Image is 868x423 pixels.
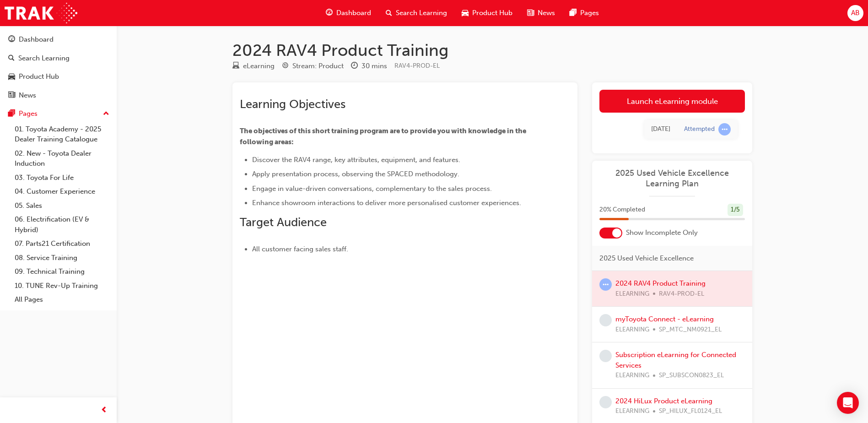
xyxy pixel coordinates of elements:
a: 03. Toyota For Life [11,171,113,185]
span: learningRecordVerb_NONE-icon [599,396,612,408]
span: news-icon [8,92,15,100]
a: 08. Service Training [11,251,113,265]
button: Pages [4,105,113,122]
div: Stream: Product [292,61,344,71]
span: AB [851,8,860,18]
span: Discover the RAV4 range, key attributes, equipment, and features. [252,156,460,164]
span: prev-icon [101,405,108,416]
span: car-icon [462,7,469,19]
a: 06. Electrification (EV & Hybrid) [11,212,113,237]
span: 2025 Used Vehicle Excellence [599,253,694,264]
a: news-iconNews [520,4,562,22]
span: Engage in value-driven conversations, complementary to the sales process. [252,184,492,193]
span: Learning Objectives [240,97,345,111]
div: Type [232,60,275,72]
span: news-icon [527,7,534,19]
a: search-iconSearch Learning [378,4,454,22]
a: 05. Sales [11,199,113,213]
a: 07. Parts21 Certification [11,237,113,251]
a: All Pages [11,293,113,307]
div: Tue Sep 30 2025 10:26:21 GMT+0930 (Australian Central Standard Time) [651,124,670,135]
a: Launch eLearning module [599,90,745,113]
span: learningResourceType_ELEARNING-icon [232,62,239,70]
span: learningRecordVerb_NONE-icon [599,350,612,362]
span: Apply presentation process, observing the SPACED methodology. [252,170,459,178]
a: guage-iconDashboard [318,4,378,22]
span: Product Hub [472,8,512,18]
a: Search Learning [4,50,113,67]
span: Search Learning [396,8,447,18]
span: learningRecordVerb_ATTEMPT-icon [599,278,612,291]
span: target-icon [282,62,289,70]
span: ELEARNING [615,406,649,417]
div: Dashboard [19,34,54,45]
div: eLearning [243,61,275,71]
div: News [19,90,36,101]
span: The objectives of this short training program are to provide you with knowledge in the following ... [240,127,528,146]
a: Dashboard [4,31,113,48]
span: clock-icon [351,62,358,70]
span: Dashboard [336,8,371,18]
h1: 2024 RAV4 Product Training [232,40,752,60]
a: 2025 Used Vehicle Excellence Learning Plan [599,168,745,189]
div: 1 / 5 [728,204,743,216]
a: 01. Toyota Academy - 2025 Dealer Training Catalogue [11,122,113,146]
span: News [538,8,555,18]
a: Subscription eLearning for Connected Services [615,351,736,369]
span: guage-icon [8,36,15,44]
span: up-icon [103,108,109,120]
span: search-icon [8,54,15,63]
div: Duration [351,60,387,72]
span: All customer facing sales staff. [252,245,348,253]
span: Target Audience [240,215,327,229]
span: learningRecordVerb_NONE-icon [599,314,612,326]
a: pages-iconPages [562,4,606,22]
span: pages-icon [8,110,15,118]
span: Show Incomplete Only [626,228,698,238]
span: Enhance showroom interactions to deliver more personalised customer experiences. [252,199,521,207]
button: DashboardSearch LearningProduct HubNews [4,29,113,105]
div: Pages [19,108,38,119]
span: search-icon [386,7,392,19]
img: Trak [5,3,77,23]
a: 2024 HiLux Product eLearning [615,397,712,405]
div: Open Intercom Messenger [837,392,859,414]
span: car-icon [8,73,15,81]
a: News [4,87,113,104]
span: ELEARNING [615,370,649,381]
div: 30 mins [361,61,387,71]
span: SP_SUBSCON0823_EL [659,370,724,381]
span: guage-icon [326,7,333,19]
span: ELEARNING [615,325,649,335]
a: myToyota Connect - eLearning [615,315,714,323]
button: AB [847,5,863,21]
div: Stream [282,60,344,72]
div: Search Learning [18,53,70,64]
a: 02. New - Toyota Dealer Induction [11,146,113,171]
a: 10. TUNE Rev-Up Training [11,279,113,293]
span: 20 % Completed [599,205,645,215]
span: SP_HILUX_FL0124_EL [659,406,722,417]
span: learningRecordVerb_ATTEMPT-icon [718,123,731,136]
span: SP_MTC_NM0921_EL [659,325,722,335]
div: Product Hub [19,71,59,82]
div: Attempted [684,125,715,134]
span: Pages [580,8,599,18]
a: 04. Customer Experience [11,184,113,199]
a: car-iconProduct Hub [454,4,520,22]
a: 09. Technical Training [11,265,113,279]
span: Learning resource code [394,62,440,70]
a: Product Hub [4,68,113,85]
span: pages-icon [570,7,577,19]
